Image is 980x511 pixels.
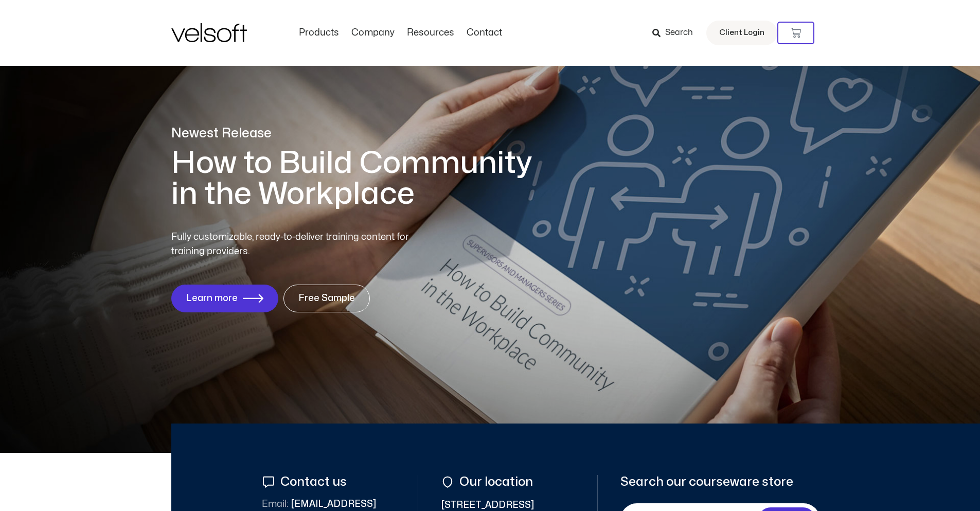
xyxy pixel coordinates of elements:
[171,23,247,42] img: Velsoft Training Materials
[283,285,370,312] a: Free Sample
[401,27,460,39] a: ResourcesMenu Toggle
[706,21,777,45] a: Client Login
[262,500,289,508] span: Email:
[652,24,700,42] a: Search
[620,475,793,489] span: Search our courseware store
[460,27,508,39] a: ContactMenu Toggle
[278,475,347,489] span: Contact us
[345,27,401,39] a: CompanyMenu Toggle
[171,285,278,312] a: Learn more
[171,230,427,259] p: Fully customizable, ready-to-deliver training content for training providers.
[665,26,693,40] span: Search
[719,26,764,40] span: Client Login
[293,27,508,39] nav: Menu
[457,475,533,489] span: Our location
[186,293,238,304] span: Learn more
[298,293,355,304] span: Free Sample
[171,125,547,143] p: Newest Release
[171,148,547,209] h1: How to Build Community in the Workplace
[293,27,345,39] a: ProductsMenu Toggle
